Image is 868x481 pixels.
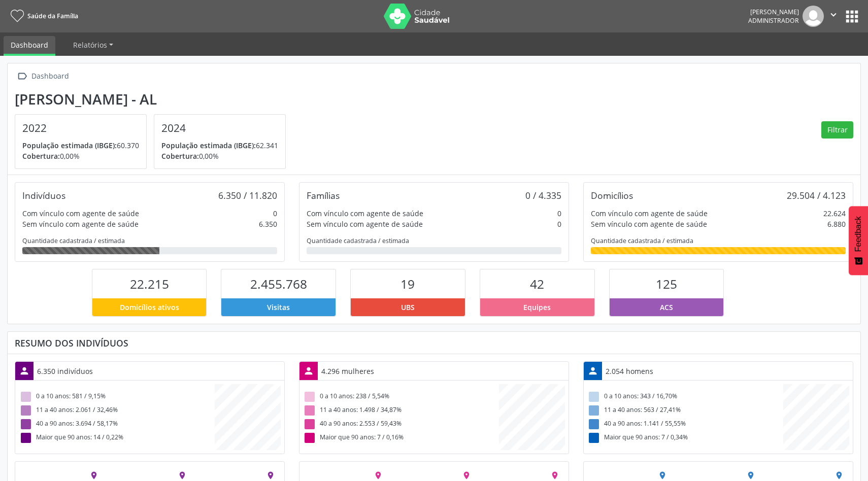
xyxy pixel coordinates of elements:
span: 22.215 [130,276,169,292]
span: 19 [400,276,415,292]
div: 22.624 [823,208,846,219]
i: person [19,365,30,376]
div: 6.880 [827,219,846,229]
span: Relatórios [73,40,107,50]
button: apps [843,8,861,25]
i: place [178,471,187,480]
div: Domicílios [591,190,633,201]
div: 6.350 / 11.820 [218,190,277,201]
div: Quantidade cadastrada / estimada [591,236,846,245]
button:  [824,6,843,27]
i: place [550,471,559,480]
i: place [89,471,98,480]
div: Com vínculo com agente de saúde [307,208,423,219]
div: 0 [557,208,561,219]
div: 11 a 40 anos: 1.498 / 34,87% [303,403,499,417]
div: 40 a 90 anos: 3.694 / 58,17% [19,417,215,431]
div: Dashboard [29,69,71,84]
div: Quantidade cadastrada / estimada [22,236,277,245]
div: 4.296 mulheres [318,362,378,380]
div: Maior que 90 anos: 14 / 0,22% [19,431,215,444]
i: place [746,471,755,480]
div: Sem vínculo com agente de saúde [591,219,707,229]
div: [PERSON_NAME] [748,8,799,16]
div: Com vínculo com agente de saúde [591,208,708,219]
p: 60.370 [22,140,139,151]
span: Saúde da Família [27,12,78,20]
span: UBS [401,302,415,313]
div: Sem vínculo com agente de saúde [307,219,423,229]
i: place [658,471,667,480]
span: População estimada (IBGE): [22,141,117,150]
span: 125 [656,276,677,292]
span: Domicílios ativos [120,302,179,313]
a:  Dashboard [15,69,71,84]
div: 40 a 90 anos: 2.553 / 59,43% [303,417,499,431]
span: Visitas [267,302,290,313]
p: 0,00% [22,151,139,161]
a: Relatórios [66,36,120,54]
span: Feedback [854,216,863,252]
i: place [266,471,275,480]
h4: 2024 [161,122,278,134]
div: 6.350 [259,219,277,229]
div: Indivíduos [22,190,65,201]
button: Filtrar [821,121,853,139]
div: 2.054 homens [602,362,657,380]
h4: 2022 [22,122,139,134]
p: 62.341 [161,140,278,151]
i: place [834,471,844,480]
span: 2.455.768 [250,276,307,292]
a: Dashboard [4,36,55,56]
img: img [803,6,824,27]
span: Cobertura: [22,151,60,161]
i: place [374,471,383,480]
div: 0 a 10 anos: 343 / 16,70% [587,390,783,403]
div: 40 a 90 anos: 1.141 / 55,55% [587,417,783,431]
span: Cobertura: [161,151,199,161]
div: 0 / 4.335 [525,190,561,201]
div: Maior que 90 anos: 7 / 0,16% [303,431,499,444]
i:  [828,9,839,20]
div: Famílias [307,190,340,201]
span: ACS [660,302,673,313]
div: Com vínculo com agente de saúde [22,208,139,219]
span: 42 [530,276,544,292]
div: [PERSON_NAME] - AL [15,91,293,108]
div: Quantidade cadastrada / estimada [307,236,561,245]
i:  [15,69,29,84]
div: 0 a 10 anos: 238 / 5,54% [303,390,499,403]
div: 6.350 indivíduos [34,362,96,380]
div: Maior que 90 anos: 7 / 0,34% [587,431,783,444]
div: 29.504 / 4.123 [787,190,846,201]
span: Equipes [523,302,551,313]
span: População estimada (IBGE): [161,141,256,150]
i: person [303,365,314,376]
p: 0,00% [161,151,278,161]
i: place [462,471,471,480]
div: 0 [273,208,277,219]
i: person [587,365,598,376]
button: Feedback - Mostrar pesquisa [849,206,868,275]
div: Resumo dos indivíduos [15,337,853,349]
div: 0 a 10 anos: 581 / 9,15% [19,390,215,403]
div: Sem vínculo com agente de saúde [22,219,139,229]
div: 11 a 40 anos: 2.061 / 32,46% [19,403,215,417]
div: 0 [557,219,561,229]
a: Saúde da Família [7,8,78,24]
span: Administrador [748,16,799,25]
div: 11 a 40 anos: 563 / 27,41% [587,403,783,417]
